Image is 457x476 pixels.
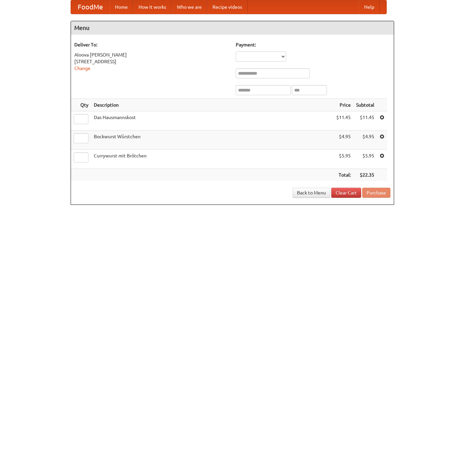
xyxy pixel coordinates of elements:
[334,150,353,169] td: $5.95
[71,21,394,35] h4: Menu
[353,131,377,150] td: $4.95
[133,0,172,14] a: How it works
[353,150,377,169] td: $5.95
[334,111,353,131] td: $11.45
[91,131,334,150] td: Bockwurst Würstchen
[74,41,229,48] h5: Deliver To:
[334,99,353,111] th: Price
[71,0,110,14] a: FoodMe
[207,0,247,14] a: Recipe videos
[91,99,334,111] th: Description
[172,0,207,14] a: Who we are
[91,111,334,131] td: Das Hausmannskost
[91,150,334,169] td: Currywurst mit Brötchen
[353,111,377,131] td: $11.45
[353,169,377,181] th: $22.35
[334,131,353,150] td: $4.95
[236,41,390,48] h5: Payment:
[362,188,390,198] button: Purchase
[71,99,91,111] th: Qty
[331,188,361,198] a: Clear Cart
[359,0,380,14] a: Help
[74,58,229,65] div: [STREET_ADDRESS]
[334,169,353,181] th: Total:
[74,66,90,71] a: Change
[110,0,133,14] a: Home
[293,188,330,198] a: Back to Menu
[353,99,377,111] th: Subtotal
[74,51,229,58] div: Aloova [PERSON_NAME]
